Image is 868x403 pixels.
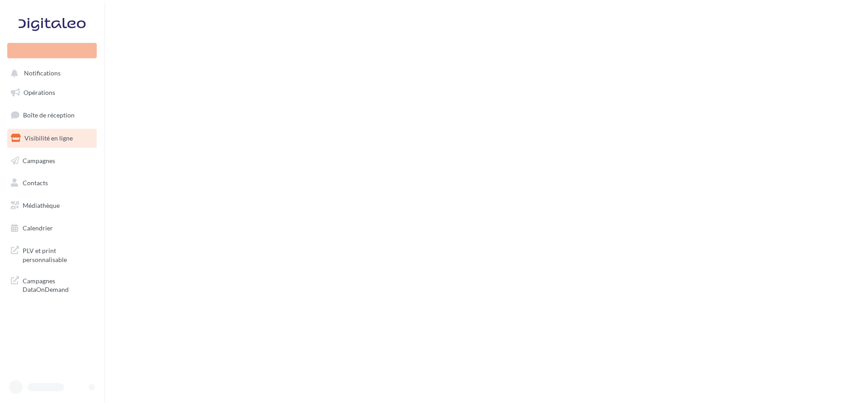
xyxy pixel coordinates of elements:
span: Médiathèque [23,201,60,209]
a: Campagnes DataOnDemand [5,271,99,298]
a: Campagnes [5,151,99,170]
a: PLV et print personnalisable [5,241,99,267]
span: Boîte de réception [23,111,75,119]
a: Médiathèque [5,196,99,215]
a: Opérations [5,83,99,102]
a: Boîte de réception [5,105,99,125]
div: Nouvelle campagne [7,43,97,58]
span: Opérations [24,89,55,96]
span: Campagnes DataOnDemand [23,275,93,294]
span: Contacts [23,179,48,187]
span: Notifications [24,70,61,77]
span: PLV et print personnalisable [23,244,93,264]
span: Calendrier [23,224,53,232]
a: Calendrier [5,219,99,238]
span: Campagnes [23,156,55,164]
a: Contacts [5,173,99,192]
span: Visibilité en ligne [24,134,73,142]
a: Visibilité en ligne [5,129,99,148]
